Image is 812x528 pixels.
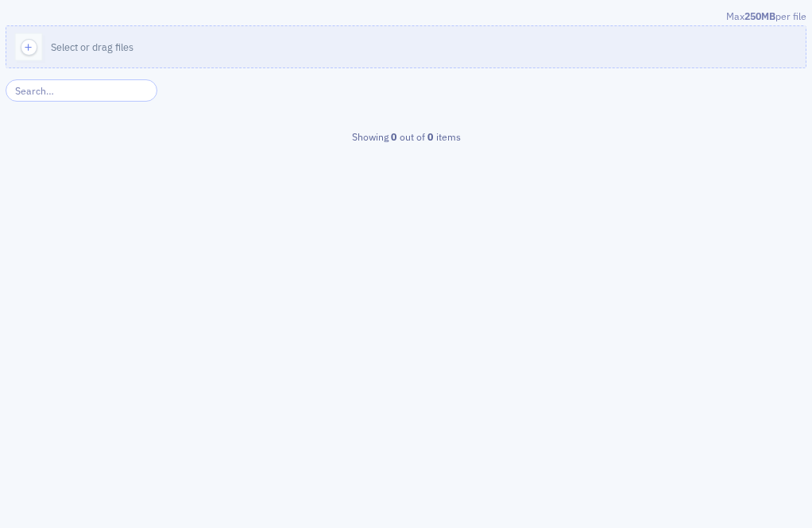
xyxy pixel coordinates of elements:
[744,10,775,22] span: 250MB
[389,129,400,144] strong: 0
[6,79,157,102] input: Search…
[51,40,133,53] span: Select or drag files
[6,129,806,144] div: Showing out of items
[6,25,806,68] button: Select or drag files
[425,129,436,144] strong: 0
[6,9,806,26] div: Max per file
